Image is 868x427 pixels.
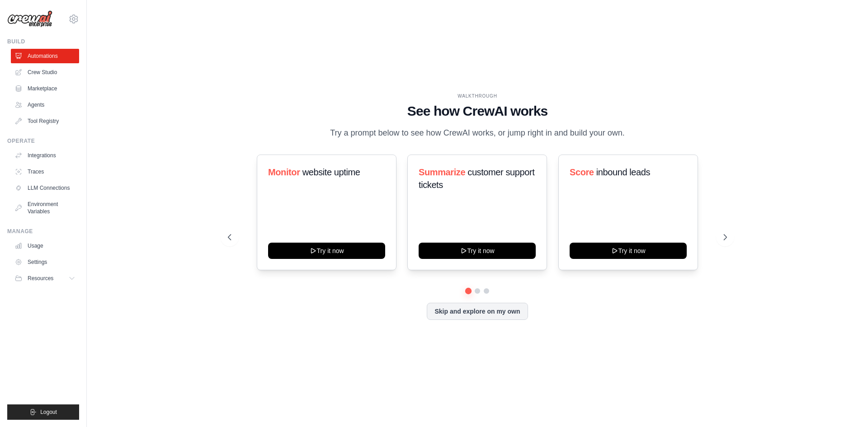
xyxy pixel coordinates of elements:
[11,65,79,80] a: Crew Studio
[427,303,528,320] button: Skip and explore on my own
[7,404,79,420] button: Logout
[570,243,687,259] button: Try it now
[419,167,465,177] span: Summarize
[11,164,79,179] a: Traces
[11,114,79,128] a: Tool Registry
[11,255,79,269] a: Settings
[596,167,650,177] span: inbound leads
[7,10,52,28] img: Logo
[419,243,536,259] button: Try it now
[7,137,79,145] div: Operate
[228,103,727,119] h1: See how CrewAI works
[302,167,360,177] span: website uptime
[11,197,79,219] a: Environment Variables
[11,271,79,286] button: Resources
[11,148,79,163] a: Integrations
[228,93,727,99] div: WALKTHROUGH
[11,49,79,63] a: Automations
[325,127,629,140] p: Try a prompt below to see how CrewAI works, or jump right in and build your own.
[40,408,57,416] span: Logout
[7,38,79,45] div: Build
[11,239,79,253] a: Usage
[7,228,79,235] div: Manage
[823,384,868,427] iframe: Chat Widget
[11,98,79,112] a: Agents
[28,275,53,282] span: Resources
[570,167,594,177] span: Score
[268,167,300,177] span: Monitor
[11,81,79,96] a: Marketplace
[268,243,385,259] button: Try it now
[419,167,534,190] span: customer support tickets
[11,181,79,195] a: LLM Connections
